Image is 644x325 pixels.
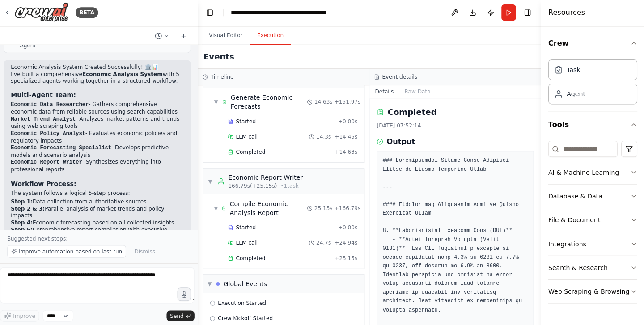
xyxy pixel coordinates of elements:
span: + 151.97s [336,100,362,107]
div: Task [567,67,580,76]
p: Suggested next steps: [11,236,190,243]
li: - Develops predictive models and scenario analysis [14,145,186,160]
span: + 0.00s [339,119,359,126]
h2: Events [206,52,236,64]
h3: Output [388,137,416,148]
button: Execution [252,28,292,46]
span: LLM call [238,240,259,247]
button: Web Scraping & Browsing [548,280,637,303]
span: Send [173,312,186,319]
strong: Step 1: [14,199,36,205]
li: - Synthesizes everything into professional reports [14,160,186,174]
button: Crew [548,32,637,57]
strong: Multi-Agent Team: [14,93,79,100]
strong: Step 2 & 3: [14,206,48,212]
h3: Event details [383,75,418,82]
span: ▼ [210,178,215,186]
span: Crew Kickoff Started [220,315,275,322]
button: Search & Research [548,256,637,279]
span: ▼ [216,205,220,212]
button: Start a new chat [179,32,193,43]
span: Completed [238,255,267,262]
span: Improve [17,312,38,319]
span: ▼ [210,280,214,287]
button: Improve [4,310,42,321]
div: Crew [548,57,637,113]
span: Improve automation based on last run [22,248,125,255]
nav: breadcrumb [233,10,334,19]
div: Tools [548,138,637,311]
span: 25.15s [316,205,334,212]
button: Visual Editor [204,28,252,46]
button: Click to speak your automation idea [180,287,193,301]
strong: Economic Analysis System [85,72,165,79]
li: Parallel analysis of market trends and policy impacts [14,206,186,220]
li: Comprehensive report compilation with executive summary and recommendations [14,227,186,241]
span: Started [238,224,258,232]
span: + 24.94s [336,240,359,247]
span: Dismiss [137,248,157,255]
button: Hide right sidebar [521,8,534,21]
code: Economic Forecasting Specialist [14,146,114,152]
div: Agent [567,91,585,100]
button: Integrations [548,232,637,256]
h4: Resources [548,9,585,20]
button: Raw Data [400,87,437,99]
span: + 25.15s [336,255,359,262]
button: Send [169,310,197,321]
button: Switch to previous chat [154,32,175,43]
div: Economic Report Writer [230,174,305,183]
button: Improve automation based on last run [11,245,129,258]
span: Completed [238,149,267,156]
li: - Evaluates economic policies and regulatory impacts [14,131,186,145]
strong: Workflow Process: [14,181,79,188]
div: [DATE] 07:52:14 [378,123,534,130]
li: - Gathers comprehensive economic data from reliable sources using search capabilities [14,102,186,117]
strong: Step 5: [14,227,36,233]
strong: Step 4: [14,220,36,226]
code: Economic Report Writer [14,160,85,166]
code: Economic Data Researcher [14,103,92,109]
p: The system follows a logical 5-step process: [14,190,186,198]
img: Logo [18,4,72,24]
span: 166.79s (+25.15s) [230,183,279,190]
div: BETA [79,9,101,20]
button: Details [371,87,400,99]
div: Global Events [225,279,269,288]
span: Started [238,119,258,126]
code: Market Trend Analyst [14,117,79,123]
li: - Analyzes market patterns and trends using web scraping tools [14,117,186,131]
p: I've built a comprehensive with 5 specialized agents working together in a structured workflow: [14,72,186,86]
span: + 166.79s [336,205,362,212]
span: LLM call [238,134,259,141]
button: Dismiss [132,245,162,258]
button: File & Document [548,209,637,232]
span: + 0.00s [339,224,359,232]
button: Tools [548,113,637,138]
span: ▼ [216,100,220,107]
button: Hide left sidebar [206,8,218,21]
button: AI & Machine Learning [548,161,637,185]
span: • 1 task [282,183,300,190]
span: + 14.45s [336,134,359,141]
h2: Economic Analysis System Created Successfully! 🏛️📊 [14,65,186,72]
span: 14.3s [318,134,332,141]
div: Generate Economic Forecasts [233,94,309,112]
div: Compile Economic Analysis Report [232,200,309,218]
span: 24.7s [318,240,332,247]
button: Database & Data [548,185,637,208]
li: Data collection from authoritative sources [14,199,186,206]
code: Economic Policy Analyst [14,131,89,138]
li: Economic forecasting based on all collected insights [14,220,186,227]
h2: Completed [389,107,437,119]
h3: Timeline [213,75,236,82]
span: + 14.63s [336,149,359,156]
span: Execution Started [220,300,268,307]
span: 14.63s [316,100,334,107]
